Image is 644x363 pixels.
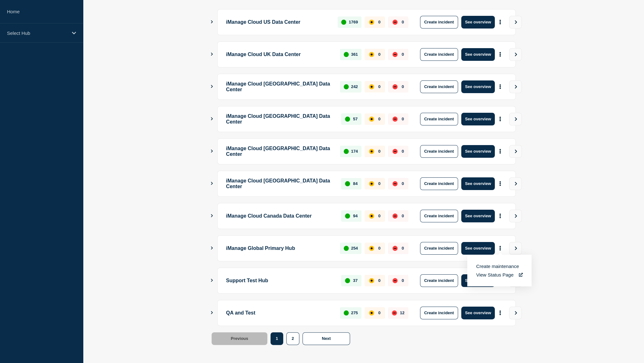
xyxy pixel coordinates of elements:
button: View [509,113,522,125]
p: 275 [351,310,358,315]
button: Create incident [420,210,458,222]
button: Show Connected Hubs [210,84,214,89]
button: See overview [461,210,495,222]
button: Show Connected Hubs [210,310,214,315]
p: iManage Cloud [GEOGRAPHIC_DATA] Data Center [226,80,333,93]
button: More actions [496,16,504,28]
div: up [345,181,350,186]
div: up [344,149,349,154]
p: QA and Test [226,307,333,319]
div: affected [369,84,374,89]
div: down [392,52,398,57]
button: More actions [496,307,504,319]
div: down [392,149,398,154]
p: 0 [378,213,380,218]
button: See overview [461,48,495,61]
p: 0 [378,149,380,154]
button: See overview [461,274,495,287]
div: down [392,213,398,219]
p: iManage Cloud UK Data Center [226,48,333,61]
p: 0 [378,310,380,315]
div: affected [369,20,374,25]
button: View [509,210,522,222]
p: 174 [351,149,358,154]
button: 2 [286,332,299,345]
button: Create incident [420,307,458,319]
button: More actions [496,178,504,189]
button: More actions [496,81,504,92]
button: Create incident [420,242,458,255]
p: 0 [378,20,380,24]
p: iManage Cloud [GEOGRAPHIC_DATA] Data Center [226,177,334,190]
button: Create maintenance [476,264,519,269]
span: Previous [231,336,248,341]
p: 0 [378,181,380,186]
div: affected [369,278,374,283]
p: 242 [351,84,358,89]
div: up [345,117,350,122]
button: More actions [496,48,504,60]
button: Create incident [420,145,458,158]
p: 0 [402,246,404,251]
p: 94 [353,213,357,218]
button: Show Connected Hubs [210,246,214,251]
button: Create incident [420,16,458,29]
div: down [392,181,398,186]
p: Select Hub [7,30,68,36]
p: 254 [351,246,358,251]
button: Show Connected Hubs [210,278,214,283]
button: 1 [271,332,283,345]
p: 0 [378,117,380,121]
p: 0 [402,149,404,154]
button: See overview [461,145,495,158]
button: Show Connected Hubs [210,181,214,186]
p: 0 [402,52,404,57]
p: 0 [402,20,404,24]
div: affected [369,117,374,122]
p: 0 [378,246,380,251]
button: Show Connected Hubs [210,117,214,121]
div: affected [369,310,374,315]
button: Create incident [420,274,458,287]
p: 0 [402,213,404,218]
button: See overview [461,16,495,29]
p: iManage Cloud Canada Data Center [226,210,334,222]
button: Show Connected Hubs [210,52,214,57]
div: affected [369,149,374,154]
p: 0 [402,181,404,186]
span: Next [322,336,331,341]
p: 37 [353,278,357,283]
button: See overview [461,177,495,190]
p: 57 [353,117,357,121]
div: affected [369,213,374,219]
div: down [392,278,398,283]
button: More actions [496,113,504,125]
button: View [509,242,522,255]
button: Create incident [420,80,458,93]
button: View [509,16,522,29]
button: Show Connected Hubs [210,20,214,24]
div: affected [369,181,374,186]
button: Show Connected Hubs [210,149,214,154]
div: up [344,310,349,315]
button: See overview [461,307,495,319]
p: iManage Cloud [GEOGRAPHIC_DATA] Data Center [226,113,334,125]
button: Create incident [420,48,458,61]
div: down [392,84,398,89]
button: Previous [212,332,268,345]
div: affected [369,246,374,251]
button: Next [303,332,350,345]
a: View Status Page [476,272,523,277]
p: 0 [378,84,380,89]
p: iManage Cloud US Data Center [226,16,331,29]
div: up [345,213,350,219]
button: More actions [496,145,504,157]
button: View [509,48,522,61]
button: Create incident [420,113,458,125]
div: up [341,20,346,25]
div: affected [369,52,374,57]
button: More actions [496,210,504,222]
button: View [509,145,522,158]
div: down [392,310,397,315]
div: up [344,246,349,251]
